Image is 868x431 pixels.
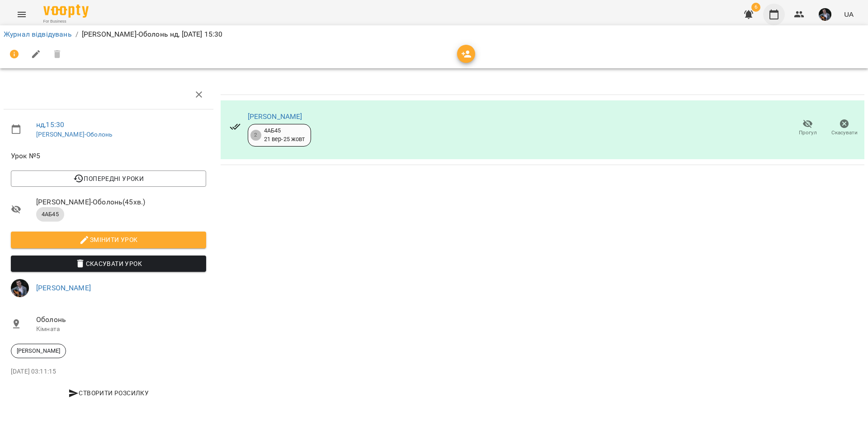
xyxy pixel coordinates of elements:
[248,112,302,121] a: [PERSON_NAME]
[840,6,857,23] button: UA
[11,367,206,376] p: [DATE] 03:11:15
[36,131,112,138] a: [PERSON_NAME]-Оболонь
[11,344,66,358] div: [PERSON_NAME]
[799,129,817,137] span: Прогул
[75,29,78,40] li: /
[36,197,206,208] span: [PERSON_NAME]-Оболонь ( 45 хв. )
[264,127,305,143] div: 4АБ45 21 вер - 25 жовт
[751,3,760,12] span: 6
[11,256,206,272] button: Скасувати Урок
[11,279,29,297] img: d409717b2cc07cfe90b90e756120502c.jpg
[11,232,206,248] button: Змінити урок
[36,120,64,129] a: нд , 15:30
[36,210,64,218] span: 4АБ45
[11,171,206,187] button: Попередні уроки
[18,173,199,184] span: Попередні уроки
[18,234,199,245] span: Змінити урок
[250,130,261,141] div: 2
[789,115,826,141] button: Прогул
[36,284,91,292] a: [PERSON_NAME]
[14,388,203,398] span: Створити розсилку
[11,347,66,355] span: [PERSON_NAME]
[4,29,864,40] nav: breadcrumb
[18,258,199,269] span: Скасувати Урок
[831,129,858,137] span: Скасувати
[11,385,206,401] button: Створити розсилку
[43,5,89,18] img: Voopty Logo
[4,30,72,38] a: Журнал відвідувань
[844,9,854,19] span: UA
[43,19,89,24] span: For Business
[826,115,863,141] button: Скасувати
[36,314,206,325] span: Оболонь
[36,325,206,334] p: Кімната
[11,151,206,161] span: Урок №5
[819,8,831,21] img: d409717b2cc07cfe90b90e756120502c.jpg
[82,29,223,40] p: [PERSON_NAME]-Оболонь нд, [DATE] 15:30
[11,4,33,25] button: Menu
